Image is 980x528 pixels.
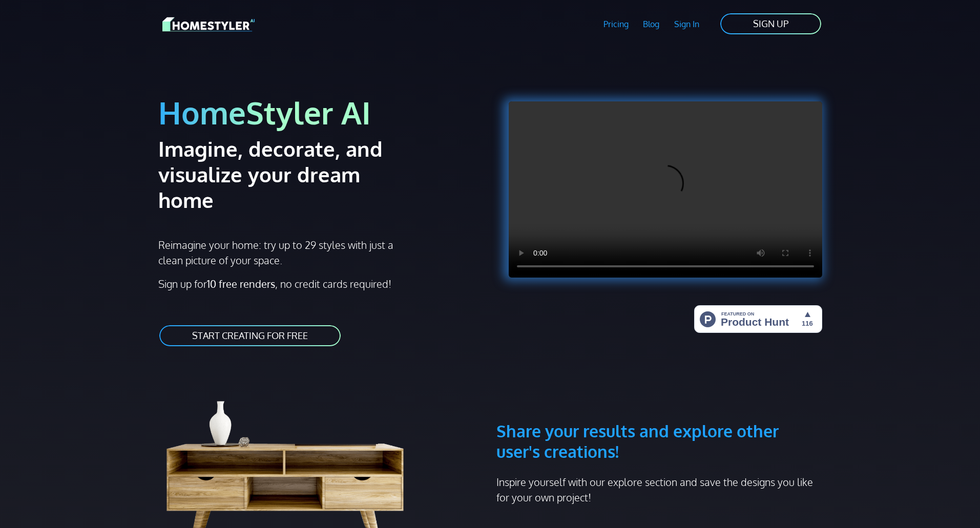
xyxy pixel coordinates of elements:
[636,12,667,36] a: Blog
[158,276,484,291] p: Sign up for , no credit cards required!
[162,15,255,33] img: HomeStyler AI logo
[496,372,822,462] h3: Share your results and explore other user's creations!
[596,12,636,36] a: Pricing
[158,136,419,213] h2: Imagine, decorate, and visualize your dream home
[694,305,822,333] img: HomeStyler AI - Interior Design Made Easy: One Click to Your Dream Home | Product Hunt
[158,93,484,132] h1: HomeStyler AI
[496,474,822,505] p: Inspire yourself with our explore section and save the designs you like for your own project!
[158,324,342,347] a: START CREATING FOR FREE
[719,12,822,35] a: SIGN UP
[667,12,707,36] a: Sign In
[207,277,275,290] strong: 10 free renders
[158,237,403,268] p: Reimagine your home: try up to 29 styles with just a clean picture of your space.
